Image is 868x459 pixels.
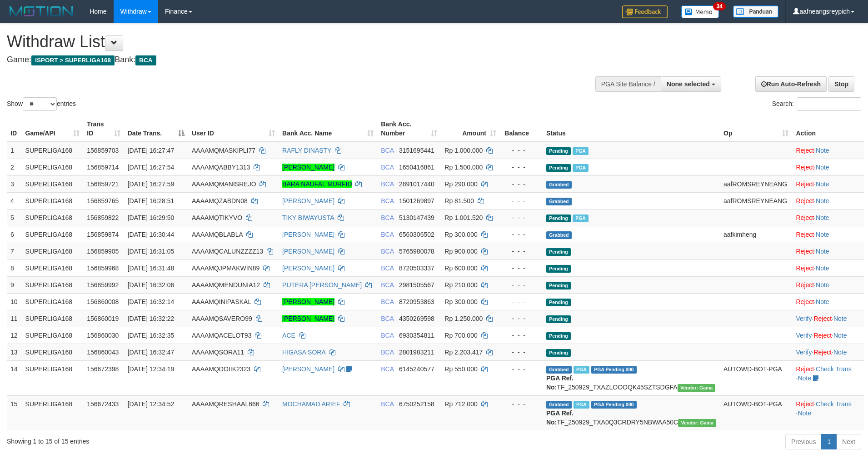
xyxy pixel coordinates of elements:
th: Bank Acc. Name: activate to sort column ascending [279,116,377,142]
a: Note [816,180,829,188]
td: AUTOWD-BOT-PGA [720,360,792,395]
img: panduan.png [733,5,778,18]
td: 4 [7,192,22,209]
span: Pending [546,332,571,340]
td: · · [792,327,864,344]
span: [DATE] 16:27:54 [128,164,174,171]
span: BCA [381,214,394,221]
span: Copy 1501269897 to clipboard [399,197,434,205]
div: - - - [504,399,539,409]
span: [DATE] 16:28:51 [128,197,174,205]
span: Rp 81.500 [444,197,474,205]
span: BCA [381,298,394,305]
span: Pending [546,349,571,357]
th: Game/API: activate to sort column ascending [22,116,84,142]
td: 15 [7,395,22,430]
span: AAAAMQBLABLA [192,231,243,238]
a: [PERSON_NAME] [282,365,334,373]
td: SUPERLIGA168 [22,276,84,293]
span: BCA [381,332,394,339]
a: [PERSON_NAME] [282,164,334,171]
a: [PERSON_NAME] [282,197,334,205]
span: BCA [381,365,394,373]
span: AAAAMQJPMAKWIN89 [192,264,259,272]
span: BCA [381,315,394,322]
span: BCA [381,147,394,154]
th: Action [792,116,864,142]
span: Copy 1650416861 to clipboard [399,164,434,171]
div: PGA Site Balance / [595,76,661,92]
td: AUTOWD-BOT-PGA [720,395,792,430]
span: Pending [546,299,571,306]
span: Rp 300.000 [444,231,477,238]
span: BCA [381,164,394,171]
th: Amount: activate to sort column ascending [441,116,500,142]
span: 156859765 [87,197,119,205]
a: Note [816,248,829,255]
a: Reject [796,264,814,272]
span: 156859721 [87,180,119,188]
td: 7 [7,243,22,259]
td: aafROMSREYNEANG [720,175,792,192]
span: AAAAMQACELOT93 [192,332,252,339]
td: · [792,142,864,159]
span: Rp 550.000 [444,365,477,373]
a: Note [816,264,829,272]
span: 156859968 [87,264,119,272]
div: - - - [504,280,539,289]
span: ISPORT > SUPERLIGA168 [31,55,115,65]
td: · [792,159,864,175]
span: Grabbed [546,401,572,409]
td: SUPERLIGA168 [22,395,84,430]
a: Reject [796,147,814,154]
span: Rp 712.000 [444,400,477,408]
span: [DATE] 16:32:35 [128,332,174,339]
a: Check Trans [816,400,852,408]
td: SUPERLIGA168 [22,226,84,243]
img: Feedback.jpg [622,5,668,18]
span: 156672398 [87,365,119,373]
span: [DATE] 16:31:48 [128,264,174,272]
span: Pending [546,315,571,323]
span: BCA [381,197,394,205]
span: Copy 6145240577 to clipboard [399,365,434,373]
span: AAAAMQMENDUNIA12 [192,281,260,289]
a: Note [816,214,829,221]
a: Note [833,332,847,339]
span: Marked by aafsoycanthlai [573,147,589,155]
span: Rp 300.000 [444,298,477,305]
span: [DATE] 16:27:47 [128,147,174,154]
span: 156860030 [87,332,119,339]
a: Reject [796,281,814,289]
div: - - - [504,297,539,306]
div: Showing 1 to 15 of 15 entries [7,433,355,446]
span: [DATE] 16:27:59 [128,180,174,188]
div: - - - [504,314,539,323]
a: Verify [796,315,812,322]
div: - - - [504,230,539,239]
span: Rp 290.000 [444,180,477,188]
span: AAAAMQZABDN08 [192,197,248,205]
a: Note [816,147,829,154]
span: Copy 6750252158 to clipboard [399,400,434,408]
span: Rp 1.250.000 [444,315,483,322]
a: Reject [813,349,832,356]
span: Vendor URL: https://trx31.1velocity.biz [678,419,716,427]
div: - - - [504,331,539,340]
td: SUPERLIGA168 [22,327,84,344]
span: 156859714 [87,164,119,171]
span: Rp 900.000 [444,248,477,255]
span: AAAAMQSAVERO99 [192,315,252,322]
div: - - - [504,348,539,357]
a: Verify [796,332,812,339]
td: TF_250929_TXAZLOOOQK45SZTSDGFA [543,360,720,395]
span: Rp 2.203.417 [444,349,483,356]
a: [PERSON_NAME] [282,298,334,305]
a: Reject [796,180,814,188]
td: SUPERLIGA168 [22,293,84,310]
td: 14 [7,360,22,395]
div: - - - [504,364,539,374]
span: None selected [667,80,710,88]
span: Marked by aafsoycanthlai [573,164,589,172]
span: Copy 2891017440 to clipboard [399,180,434,188]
